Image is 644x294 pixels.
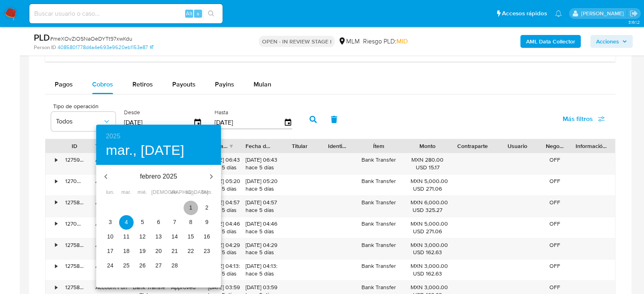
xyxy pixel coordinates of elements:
p: 10 [107,232,114,241]
p: 7 [173,218,176,226]
p: 16 [204,232,210,241]
button: 12 [135,230,150,244]
p: 26 [139,261,146,269]
button: 21 [167,244,182,259]
button: 24 [103,259,118,273]
button: 20 [151,244,166,259]
p: 13 [155,232,162,241]
p: 14 [171,232,178,241]
p: 28 [171,261,178,269]
p: 12 [139,232,146,241]
span: [DEMOGRAPHIC_DATA]. [151,189,166,197]
p: 5 [141,218,144,226]
p: 18 [123,247,130,255]
button: 11 [119,230,134,244]
span: lun. [103,189,118,197]
p: 25 [123,261,130,269]
button: 7 [167,215,182,230]
span: dom. [200,189,214,197]
p: febrero 2025 [116,172,202,181]
p: 17 [107,247,114,255]
p: 1 [189,204,192,212]
button: 4 [119,215,134,230]
button: 9 [200,215,214,230]
span: vie. [167,189,182,197]
button: mar., [DATE] [106,142,184,159]
button: 10 [103,230,118,244]
p: 2 [205,204,208,212]
button: 17 [103,244,118,259]
p: 11 [123,232,130,241]
button: 27 [151,259,166,273]
button: 13 [151,230,166,244]
button: 19 [135,244,150,259]
p: 21 [171,247,178,255]
span: sáb. [184,189,198,197]
button: 14 [167,230,182,244]
p: 9 [205,218,208,226]
p: 23 [204,247,210,255]
button: 1 [184,201,198,215]
button: 16 [200,230,214,244]
button: 28 [167,259,182,273]
p: 20 [155,247,162,255]
p: 6 [157,218,160,226]
p: 15 [188,232,194,241]
button: 25 [119,259,134,273]
button: 2025 [106,131,120,142]
p: 22 [188,247,194,255]
p: 19 [139,247,146,255]
button: 2 [200,201,214,215]
button: 22 [184,244,198,259]
button: 8 [184,215,198,230]
button: 6 [151,215,166,230]
button: 5 [135,215,150,230]
button: 3 [103,215,118,230]
p: 24 [107,261,114,269]
button: 23 [200,244,214,259]
p: 8 [189,218,192,226]
p: 4 [125,218,128,226]
span: mié. [135,189,150,197]
button: 15 [184,230,198,244]
p: 27 [155,261,162,269]
button: 18 [119,244,134,259]
p: 3 [109,218,112,226]
button: 26 [135,259,150,273]
span: mar. [119,189,134,197]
